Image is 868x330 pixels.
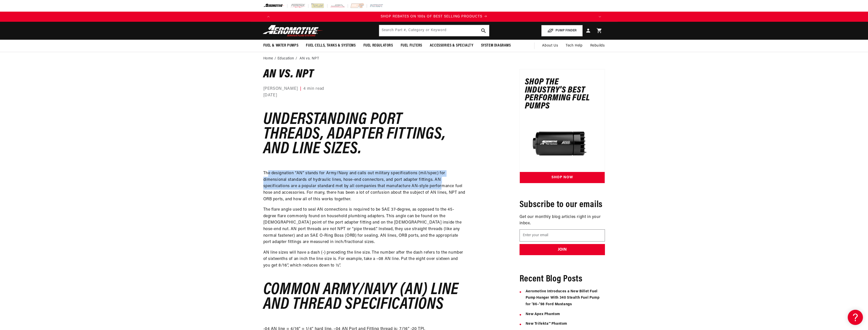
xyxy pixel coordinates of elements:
a: New Trifekta™ Phantom [526,322,567,326]
summary: Fuel Cells, Tanks & Systems [302,40,359,52]
span: Fuel Regulators [363,43,393,48]
div: Announcement [273,14,595,19]
span: Tech Help [566,43,582,49]
span: Fuel Filters [401,43,422,48]
nav: breadcrumbs [263,56,605,61]
a: Home [263,56,273,61]
h5: Recent Blog Posts [520,273,605,285]
img: Aeromotive [261,25,325,37]
span: Rebuilds [590,43,605,49]
strong: Common army/navy (AN) line and thread specifications [263,281,459,313]
input: Enter your email [520,229,605,241]
input: Search by Part Number, Category or Keyword [379,25,489,36]
span: About Us [542,44,558,48]
p: Get our monthly blog articles right in your inbox. [520,214,605,227]
a: About Us [538,40,562,52]
span: Fuel & Water Pumps [263,43,299,48]
a: Aeromotive Introduces a New Billet Fuel Pump Hanger With 340 Stealth Fuel Pump for ’86–’98 Ford M... [526,290,600,306]
button: PUMP FINDER [541,25,583,36]
time: [DATE] [263,92,277,99]
button: Translation missing: en.sections.announcements.next_announcement [595,12,605,22]
summary: Accessories & Specialty [426,40,477,52]
h3: Shop the Industry's Best Performing Fuel Pumps [525,78,600,110]
span: 4 min read [303,86,324,92]
p: The flare angle used to seal AN connections is required to be SAE 37-degree, as opposed to the 45... [263,207,466,246]
summary: Fuel Regulators [360,40,397,52]
h5: Subscribe to our emails [520,199,605,211]
strong: Understanding port threads, adapter fittings, and line sizes. [263,111,446,158]
a: New Apex Phantom [526,312,560,316]
li: AN vs. NPT [300,56,319,61]
summary: System Diagrams [477,40,515,52]
div: 3 of 4 [273,14,595,19]
p: The designation “AN” stands for Army/Navy and calls out military specifications (mil/spec) for di... [263,170,466,203]
summary: Fuel & Water Pumps [260,40,302,52]
a: SHOP REBATES ON 100s OF BEST SELLING PRODUCTS [273,14,595,19]
a: Education [278,56,294,61]
a: Shop Now [520,172,605,183]
button: JOIN [520,244,605,255]
summary: Fuel Filters [397,40,426,52]
span: SHOP REBATES ON 100s OF BEST SELLING PRODUCTS [381,15,482,18]
h1: AN vs. NPT [263,69,466,80]
span: Accessories & Specialty [430,43,473,48]
summary: Tech Help [562,40,586,52]
span: Fuel Cells, Tanks & Systems [306,43,356,48]
span: [PERSON_NAME] [263,86,298,92]
button: search button [478,25,489,36]
slideshow-component: Translation missing: en.sections.announcements.announcement_bar [251,12,618,22]
span: System Diagrams [481,43,511,48]
p: AN line sizes will have a dash (-) preceding the line size. The number after the dash refers to t... [263,250,466,269]
summary: Rebuilds [586,40,609,52]
button: Translation missing: en.sections.announcements.previous_announcement [263,12,273,22]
